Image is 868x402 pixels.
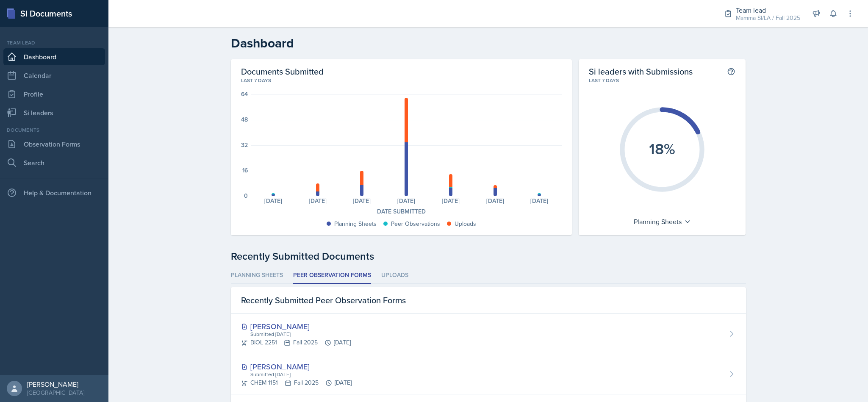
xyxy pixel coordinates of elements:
li: Planning Sheets [231,267,283,284]
text: 18% [649,138,675,160]
div: [GEOGRAPHIC_DATA] [27,388,84,397]
div: [DATE] [251,198,296,204]
div: Planning Sheets [630,215,695,228]
h2: Documents Submitted [241,66,562,77]
li: Uploads [381,267,408,284]
div: Recently Submitted Documents [231,249,746,264]
div: Team lead [736,5,800,15]
div: 64 [241,91,248,97]
div: [DATE] [429,198,473,204]
a: [PERSON_NAME] Submitted [DATE] CHEM 1151Fall 2025[DATE] [231,354,746,394]
div: [DATE] [473,198,517,204]
div: Uploads [455,219,476,228]
a: Calendar [3,67,105,84]
div: [PERSON_NAME] [241,321,351,332]
div: 48 [241,116,248,122]
div: Last 7 days [589,77,736,84]
a: Observation Forms [3,136,105,152]
div: Date Submitted [241,207,562,216]
div: 16 [242,167,248,173]
div: [DATE] [517,198,562,204]
div: Documents [3,126,105,134]
div: BIOL 2251 Fall 2025 [DATE] [241,338,351,347]
a: Search [3,154,105,171]
h2: Dashboard [231,36,746,51]
div: Last 7 days [241,77,562,84]
div: CHEM 1151 Fall 2025 [DATE] [241,378,352,387]
div: [PERSON_NAME] [27,380,84,388]
div: [DATE] [340,198,384,204]
div: 32 [241,142,248,148]
div: Planning Sheets [334,219,377,228]
a: Si leaders [3,104,105,121]
div: Help & Documentation [3,184,105,201]
div: Mamma SI/LA / Fall 2025 [736,14,800,22]
div: [DATE] [295,198,340,204]
li: Peer Observation Forms [293,267,371,284]
div: Team lead [3,39,105,47]
h2: Si leaders with Submissions [589,66,693,77]
a: Profile [3,86,105,103]
div: Submitted [DATE] [250,330,351,338]
a: [PERSON_NAME] Submitted [DATE] BIOL 2251Fall 2025[DATE] [231,314,746,354]
div: Recently Submitted Peer Observation Forms [231,287,746,314]
div: [DATE] [384,198,429,204]
a: Dashboard [3,48,105,65]
div: Peer Observations [391,219,440,228]
div: 0 [244,193,248,199]
div: Submitted [DATE] [250,371,352,378]
div: [PERSON_NAME] [241,361,352,372]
